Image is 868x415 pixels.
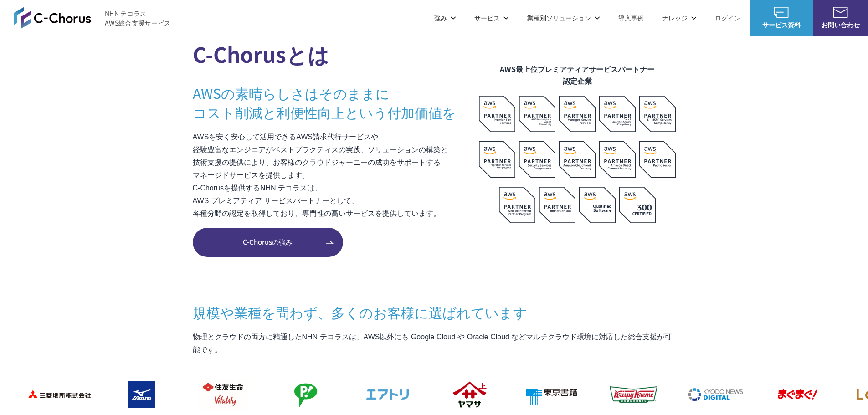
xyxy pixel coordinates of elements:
[14,7,171,29] a: AWS総合支援サービス C-Chorus NHN テコラスAWS総合支援サービス
[193,237,343,247] span: C-Chorusの強み
[662,13,697,23] p: ナレッジ
[715,13,740,23] a: ログイン
[193,131,479,220] p: AWSを安く安心して活用できるAWS請求代行サービスや、 経験豊富なエンジニアがベストプラクティスの実践、ソリューションの構築と 技術支援の提供により、お客様のクラウドジャーニーの成功をサポート...
[193,228,343,257] a: C-Chorusの強み
[193,302,676,322] h3: 規模や業種を問わず、 多くのお客様に選ばれています
[154,376,227,413] img: 住友生命保険相互
[479,63,676,87] figcaption: AWS最上位プレミアティアサービスパートナー 認定企業
[618,13,644,23] a: 導入事例
[474,13,509,23] p: サービス
[72,376,145,413] img: ミズノ
[401,376,473,413] img: ヤマサ醤油
[434,13,456,23] p: 強み
[483,376,555,413] img: 東京書籍
[729,376,801,413] img: まぐまぐ
[14,7,91,29] img: AWS総合支援サービス C-Chorus
[193,83,479,122] h3: AWSの素晴らしさはそのままに コスト削減と利便性向上という付加価値を
[193,331,676,356] p: 物理とクラウドの両方に精通したNHN テコラスは、AWS以外にも Google Cloud や Oracle Cloud などマルチクラウド環境に対応した総合支援が可能です。
[647,376,719,412] img: 共同通信デジタル
[750,20,813,30] span: サービス資料
[833,7,848,18] img: お問い合わせ
[193,30,479,70] h2: C-Chorusとは
[774,7,789,18] img: AWS総合支援サービス C-Chorus サービス資料
[565,376,637,413] img: クリスピー・クリーム・ドーナツ
[527,13,600,23] p: 業種別ソリューション
[105,9,171,28] span: NHN テコラス AWS総合支援サービス
[318,376,391,413] img: エアトリ
[813,20,868,30] span: お問い合わせ
[236,376,309,413] img: フジモトHD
